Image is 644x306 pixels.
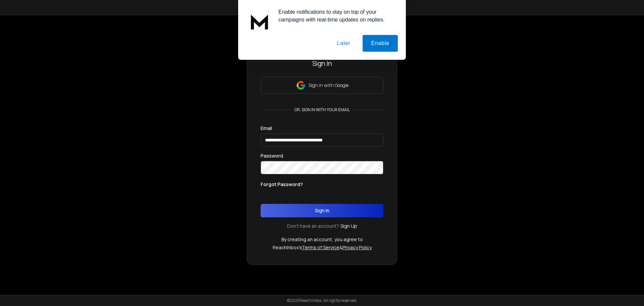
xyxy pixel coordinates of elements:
p: ReachInbox's & [273,244,372,251]
button: Sign In [261,204,383,217]
button: Enable [363,35,398,52]
p: Forgot Password? [261,181,303,188]
a: Sign Up [340,223,357,229]
div: Enable notifications to stay on top of your campaigns with real-time updates on replies. [273,8,398,24]
a: Privacy Policy [342,244,372,251]
h3: Sign In [261,59,383,68]
label: Password [261,154,283,158]
a: Terms of Service [302,244,339,251]
label: Email [261,126,272,131]
img: notification icon [246,8,273,35]
p: or, sign in with your email [292,107,353,113]
p: Sign in with Google [309,82,348,89]
p: Don't have an account? [287,223,339,229]
p: By creating an account, you agree to [281,236,363,243]
button: Later [328,35,359,52]
button: Sign in with Google [261,77,383,94]
p: © 2025 Reachinbox. All rights reserved. [287,298,357,303]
